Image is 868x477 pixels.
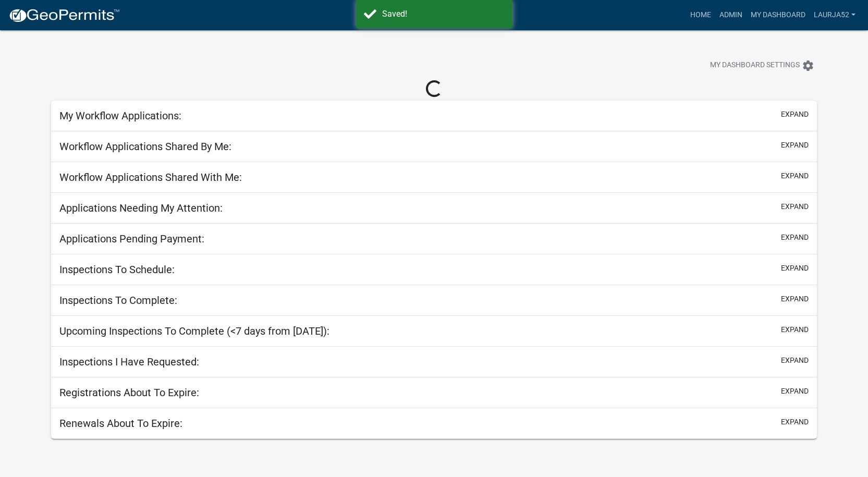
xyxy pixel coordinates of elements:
[59,171,242,184] h5: Workflow Applications Shared With Me:
[59,202,223,214] h5: Applications Needing My Attention:
[781,293,809,304] button: expand
[59,325,329,337] h5: Upcoming Inspections To Complete (<7 days from [DATE]):
[781,201,809,212] button: expand
[59,109,181,122] h5: My Workflow Applications:
[781,109,809,120] button: expand
[710,59,800,72] span: My Dashboard Settings
[747,5,810,25] a: My Dashboard
[781,355,809,366] button: expand
[59,294,177,307] h5: Inspections To Complete:
[59,140,231,153] h5: Workflow Applications Shared By Me:
[781,417,809,427] button: expand
[781,140,809,151] button: expand
[810,5,860,25] a: laurja52
[686,5,715,25] a: Home
[715,5,747,25] a: Admin
[781,263,809,274] button: expand
[59,356,199,368] h5: Inspections I Have Requested:
[781,324,809,335] button: expand
[781,170,809,181] button: expand
[781,232,809,243] button: expand
[702,55,823,76] button: My Dashboard Settingssettings
[59,417,182,430] h5: Renewals About To Expire:
[382,8,505,20] div: Saved!
[59,386,199,399] h5: Registrations About To Expire:
[802,59,814,72] i: settings
[59,233,204,245] h5: Applications Pending Payment:
[781,386,809,397] button: expand
[59,263,175,276] h5: Inspections To Schedule:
